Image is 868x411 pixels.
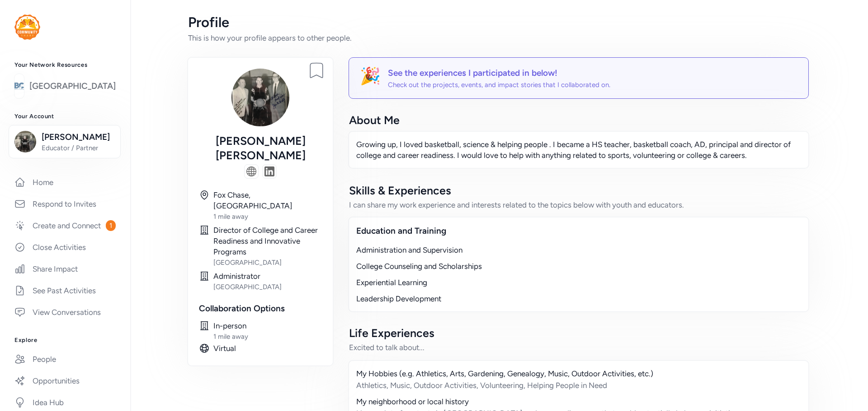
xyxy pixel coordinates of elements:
div: In-person [213,320,322,331]
div: 1 mile away [213,212,322,221]
button: [PERSON_NAME]Educator / Partner [9,125,121,158]
div: Director of College and Career Readiness and Innovative Programs [213,225,322,257]
a: Close Activities [7,237,123,257]
div: Excited to talk about... [349,342,808,353]
img: globe_icon_184941a031cde1.png [246,166,256,176]
div: College Counseling and Scholarships [356,261,801,272]
div: Experiential Learning [356,277,801,288]
div: My Hobbies (e.g. Athletics, Arts, Gardening, Genealogy, Music, Outdoor Activities, etc.) [356,368,801,379]
h3: Your Network Resources [14,61,116,69]
img: Avatar [231,69,289,126]
div: Check out the projects, events, and impact stories that I collaborated on. [388,80,610,89]
div: This is how your profile appears to other people. [188,32,810,43]
h3: Explore [14,337,116,344]
a: People [7,349,123,369]
div: Life Experiences [349,326,808,340]
div: Leadership Development [356,293,801,304]
h3: Your Account [14,113,116,120]
img: logo [14,76,24,96]
a: Respond to Invites [7,194,123,214]
div: [GEOGRAPHIC_DATA] [213,258,322,267]
div: Administration and Supervision [356,245,801,255]
div: See the experiences I participated in below! [388,67,610,79]
p: Growing up, I loved basketball, science & helping people . I became a HS teacher, basketball coac... [356,139,801,161]
a: Home [7,172,123,192]
a: [GEOGRAPHIC_DATA] [29,80,116,92]
div: 1 mile away [213,332,322,341]
div: [PERSON_NAME] [PERSON_NAME] [199,134,322,162]
div: Collaboration Options [199,302,322,315]
a: See Past Activities [7,281,123,300]
div: Education and Training [356,225,801,237]
a: View Conversations [7,302,123,322]
div: 🎉 [360,67,381,89]
span: 1 [106,220,116,231]
div: Profile [188,14,810,31]
div: [GEOGRAPHIC_DATA] [213,282,322,291]
div: My neighborhood or local history [356,396,801,407]
div: Athletics, Music, Outdoor Activities, Volunteering, Helping People in Need [356,380,801,391]
div: Administrator [213,271,322,282]
div: Fox Chase, [GEOGRAPHIC_DATA] [213,189,322,211]
div: Skills & Experiences [349,183,808,198]
img: swAAABJdEVYdFRodW1iOjpVUkkAZmlsZTovLy4vdXBsb2Fkcy81Ni9NYjdsRk5LLzIzNjcvbGlua2VkaW5fbG9nb19pY29uXz... [264,166,274,176]
a: Create and Connect1 [7,216,123,236]
div: About Me [349,113,808,127]
span: [PERSON_NAME] [42,131,115,143]
a: Share Impact [7,259,123,279]
span: Educator / Partner [42,143,115,152]
div: I can share my work experience and interests related to the topics below with youth and educators. [349,199,808,210]
div: Virtual [213,343,322,354]
a: Opportunities [7,371,123,391]
img: logo [14,14,40,40]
